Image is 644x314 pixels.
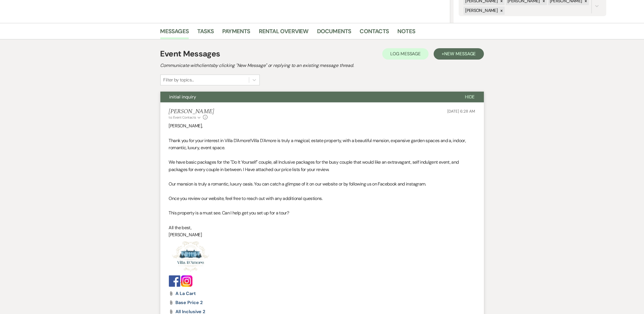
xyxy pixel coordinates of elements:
[176,300,203,305] span: base price 2
[169,195,323,201] span: Once you review our website, feel free to reach out with any additional questions.
[456,92,484,102] button: Hide
[397,27,415,39] a: Notes
[160,62,484,69] h2: Communicate with clients by clicking "New Message" or replying to an existing message thread.
[176,300,203,305] a: base price 2
[317,27,351,39] a: Documents
[169,138,466,151] span: Villa D'Amore is truly a magical, estate property, with a beautiful mansion, expansive garden spa...
[169,94,196,100] span: initial inquiry
[197,27,214,39] a: Tasks
[169,239,211,275] img: Screenshot 2025-01-23 at 12.29.24 PM.png
[434,48,484,60] button: +New Message
[444,51,476,57] span: New Message
[360,27,389,39] a: Contacts
[169,108,214,115] h5: [PERSON_NAME]
[465,94,475,100] span: Hide
[160,92,456,102] button: initial inquiry
[169,181,426,187] span: Our mansion is truly a romantic, luxury oasis. You can catch a glimpse of it on our website or by...
[176,290,196,296] span: a la cart
[176,309,205,314] a: All Inclusive 2
[181,275,192,287] img: images.jpg
[463,7,498,15] div: [PERSON_NAME]
[160,48,220,60] h1: Event Messages
[259,27,309,39] a: Rental Overview
[176,291,196,296] a: a la cart
[169,231,475,239] p: [PERSON_NAME]
[169,225,192,231] span: All the best,
[169,159,459,172] span: We have basic packages for the "Do It Yourself" couple, all Inclusive packages for the busy coupl...
[169,138,251,144] span: Thank you for your interest in Villa D'Amore!
[222,27,250,39] a: Payments
[169,210,289,216] span: This property is a must see. Can I help get you set up for a tour?
[169,115,202,120] button: to: Event Contacts
[169,122,475,130] p: [PERSON_NAME],
[160,27,189,39] a: Messages
[390,51,421,57] span: Log Message
[169,275,180,287] img: Facebook_logo_(square).png
[169,115,196,120] span: to: Event Contacts
[163,77,194,83] div: Filter by topics...
[447,109,475,114] span: [DATE] 6:28 AM
[382,48,429,60] button: Log Message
